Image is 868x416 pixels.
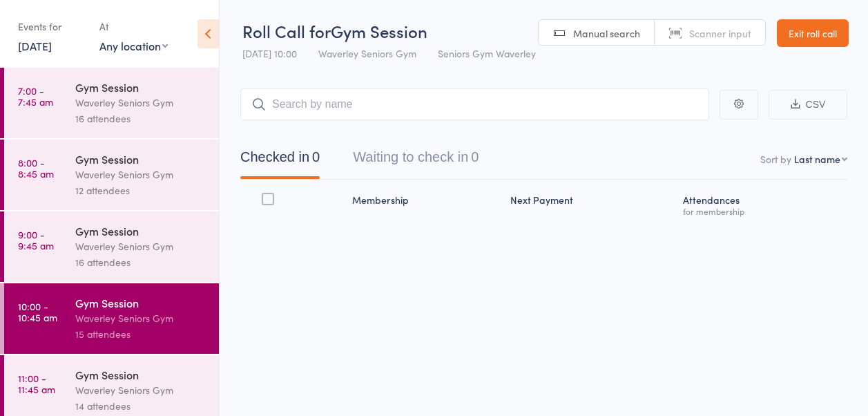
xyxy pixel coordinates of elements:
[683,207,842,216] div: for membership
[471,149,479,164] div: 0
[75,238,207,254] div: Waverley Seniors Gym
[353,142,479,179] button: Waiting to check in0
[769,90,847,120] button: CSV
[75,111,207,126] div: 16 attendees
[4,140,219,210] a: 8:00 -8:45 amGym SessionWaverley Seniors Gym12 attendees
[18,157,54,179] time: 8:00 - 8:45 am
[505,186,677,223] div: Next Payment
[18,301,57,323] time: 10:00 - 10:45 am
[75,254,207,270] div: 16 attendees
[677,186,847,223] div: Atten­dances
[347,186,505,223] div: Membership
[75,310,207,326] div: Waverley Seniors Gym
[331,19,427,42] span: Gym Session
[312,149,320,164] div: 0
[75,367,207,382] div: Gym Session
[18,372,55,395] time: 11:00 - 11:45 am
[438,46,536,60] span: Seniors Gym Waverley
[573,26,640,40] span: Manual search
[4,68,219,138] a: 7:00 -7:45 amGym SessionWaverley Seniors Gym16 attendees
[242,46,297,60] span: [DATE] 10:00
[18,15,86,38] div: Events for
[75,295,207,310] div: Gym Session
[794,152,840,166] div: Last name
[75,79,207,95] div: Gym Session
[75,167,207,182] div: Waverley Seniors Gym
[777,19,849,47] a: Exit roll call
[240,142,320,179] button: Checked in0
[75,223,207,238] div: Gym Session
[99,15,168,38] div: At
[75,182,207,198] div: 12 attendees
[240,88,709,120] input: Search by name
[242,19,331,42] span: Roll Call for
[75,95,207,111] div: Waverley Seniors Gym
[75,151,207,167] div: Gym Session
[18,85,53,107] time: 7:00 - 7:45 am
[75,382,207,398] div: Waverley Seniors Gym
[75,398,207,414] div: 14 attendees
[4,283,219,354] a: 10:00 -10:45 amGym SessionWaverley Seniors Gym15 attendees
[99,38,168,53] div: Any location
[18,229,54,251] time: 9:00 - 9:45 am
[689,26,751,40] span: Scanner input
[18,38,52,53] a: [DATE]
[75,326,207,342] div: 15 attendees
[4,211,219,282] a: 9:00 -9:45 amGym SessionWaverley Seniors Gym16 attendees
[318,46,416,60] span: Waverley Seniors Gym
[760,152,791,166] label: Sort by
